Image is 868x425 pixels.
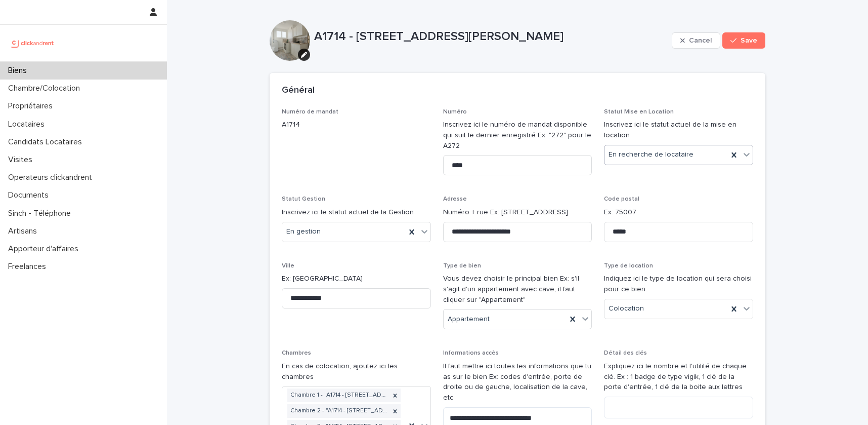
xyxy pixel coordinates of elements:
[689,37,712,44] span: Cancel
[4,137,90,147] p: Candidats Locataires
[443,109,467,115] span: Numéro
[282,85,315,96] h2: Général
[604,361,753,393] p: Expliquez ici le nombre et l'utilité de chaque clé. Ex : 1 badge de type vigik, 1 clé de la porte...
[604,120,753,141] p: Inscrivez ici le statut actuel de la mise en location
[604,207,753,218] p: Ex: 75007
[4,173,100,182] p: Operateurs clickandrent
[604,350,647,356] span: Détail des clés
[4,262,54,272] p: Freelances
[4,244,86,254] p: Apporteur d'affaires
[604,274,753,295] p: Indiquez ici le type de location qui sera choisi pour ce bien.
[8,33,57,53] img: UCB0brd3T0yccxBKYDjQ
[282,109,338,115] span: Numéro de mandat
[4,101,61,111] p: Propriétaires
[314,29,668,44] p: A1714 - [STREET_ADDRESS][PERSON_NAME]
[282,207,431,218] p: Inscrivez ici le statut actuel de la Gestion
[443,350,499,356] span: Informations accès
[609,303,644,314] span: Colocation
[4,84,88,93] p: Chambre/Colocation
[609,149,693,160] span: En recherche de locataire
[287,404,389,418] div: Chambre 2 - "A1714 - [STREET_ADDRESS][PERSON_NAME]"
[604,109,674,115] span: Statut Mise en Location
[443,274,592,305] p: Vous devez choisir le principal bien Ex: s'il s'agit d'un appartement avec cave, il faut cliquer ...
[604,263,653,269] span: Type de location
[282,361,431,382] p: En cas de colocation, ajoutez ici les chambres
[4,226,45,236] p: Artisans
[722,32,765,49] button: Save
[443,361,592,403] p: Il faut mettre ici toutes les informations que tu as sur le bien Ex: codes d'entrée, porte de dro...
[604,196,639,202] span: Code postal
[282,196,325,202] span: Statut Gestion
[4,120,53,129] p: Locataires
[448,314,490,325] span: Appartement
[282,120,431,130] p: A1714
[4,155,40,165] p: Visites
[443,207,592,218] p: Numéro + rue Ex: [STREET_ADDRESS]
[443,196,467,202] span: Adresse
[672,32,720,49] button: Cancel
[443,120,592,151] p: Inscrivez ici le numéro de mandat disponible qui suit le dernier enregistré Ex: "272" pour le A272
[282,350,311,356] span: Chambres
[282,263,294,269] span: Ville
[286,226,321,237] span: En gestion
[287,389,389,402] div: Chambre 1 - "A1714 - [STREET_ADDRESS][PERSON_NAME]"
[443,263,481,269] span: Type de bien
[4,66,35,75] p: Biens
[4,209,79,218] p: Sinch - Téléphone
[741,37,757,44] span: Save
[282,274,431,284] p: Ex: [GEOGRAPHIC_DATA]
[4,190,57,200] p: Documents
